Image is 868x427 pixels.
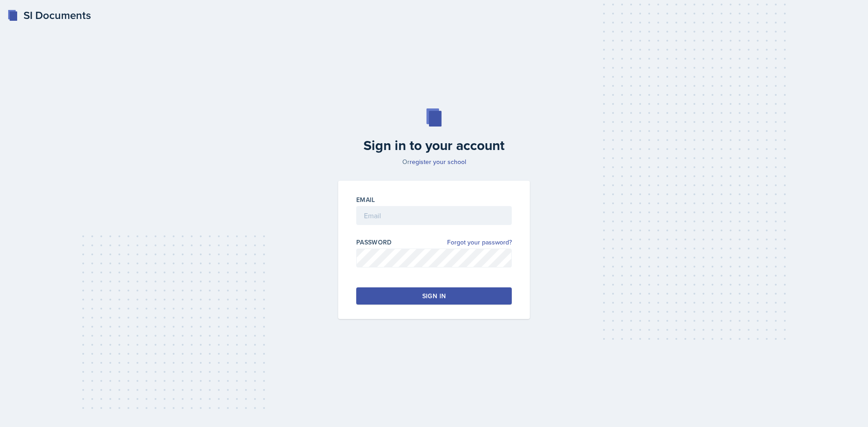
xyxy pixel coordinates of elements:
a: Forgot your password? [447,238,512,247]
h2: Sign in to your account [333,137,535,154]
a: SI Documents [7,7,91,23]
label: Password [356,238,392,247]
input: Email [356,206,512,225]
p: Or [333,157,535,166]
div: Sign in [422,291,446,300]
label: Email [356,195,375,204]
a: register your school [410,157,466,166]
button: Sign in [356,287,512,305]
